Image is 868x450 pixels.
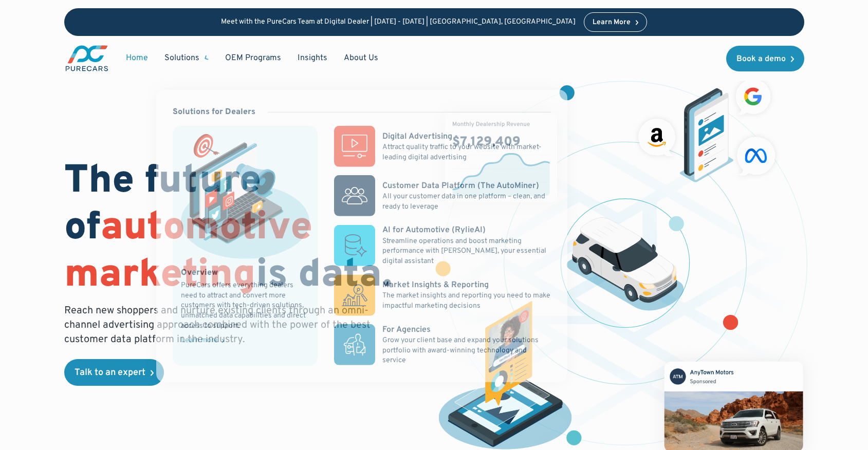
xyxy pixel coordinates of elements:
[75,368,145,378] div: Talk to an expert
[64,359,164,386] a: Talk to an expert
[584,12,648,32] a: Learn More
[181,267,218,278] div: Overview
[382,291,550,311] p: The market insights and reporting you need to make impactful marketing decisions
[118,48,156,68] a: Home
[726,46,804,71] a: Book a demo
[181,134,309,258] img: marketing illustration showing social media channels and campaigns
[173,126,318,365] a: marketing illustration showing social media channels and campaignsOverviewPureCars offers everyth...
[164,52,199,64] div: Solutions
[382,335,550,365] p: Grow your client base and expand your solutions portfolio with award-winning technology and service
[64,204,312,300] span: automotive marketing
[334,175,550,216] a: Customer Data Platform (The AutoMiner)All your customer data in one platform – clean, and ready t...
[217,48,289,68] a: OEM Programs
[64,159,422,299] h1: The future of is data.
[382,236,550,266] p: Streamline operations and boost marketing performance with [PERSON_NAME], your essential digital ...
[289,48,336,68] a: Insights
[173,106,255,118] div: Solutions for Dealers
[736,55,786,63] div: Book a demo
[64,44,109,72] a: main
[382,324,430,335] div: For Agencies
[382,142,550,162] p: Attract quality traffic to your website with market-leading digital advertising
[633,74,781,182] img: ads on social media and advertising partners
[336,48,386,68] a: About Us
[382,180,539,191] div: Customer Data Platform (The AutoMiner)
[156,48,217,68] div: Solutions
[334,126,550,167] a: Digital AdvertisingAttract quality traffic to your website with market-leading digital advertising
[566,217,685,311] img: illustration of a vehicle
[156,90,567,382] nav: Solutions
[181,280,309,331] div: PureCars offers everything dealers need to attract and convert more customers with tech-driven so...
[334,274,550,315] a: Market Insights & ReportingThe market insights and reporting you need to make impactful marketing...
[334,324,550,365] a: For AgenciesGrow your client base and expand your solutions portfolio with award-winning technolo...
[181,337,218,344] div: Learn more
[382,130,452,142] div: Digital Advertising
[382,279,488,290] div: Market Insights & Reporting
[382,192,550,212] p: All your customer data in one platform – clean, and ready to leverage
[64,304,377,347] p: Reach new shoppers and nurture existing clients through an omni-channel advertising approach comb...
[64,44,109,72] img: purecars logo
[593,19,631,26] div: Learn More
[382,224,485,236] div: AI for Automotive (RylieAI)
[221,18,576,27] p: Meet with the PureCars Team at Digital Dealer | [DATE] - [DATE] | [GEOGRAPHIC_DATA], [GEOGRAPHIC_...
[334,224,550,266] a: AI for Automotive (RylieAI)Streamline operations and boost marketing performance with [PERSON_NAM...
